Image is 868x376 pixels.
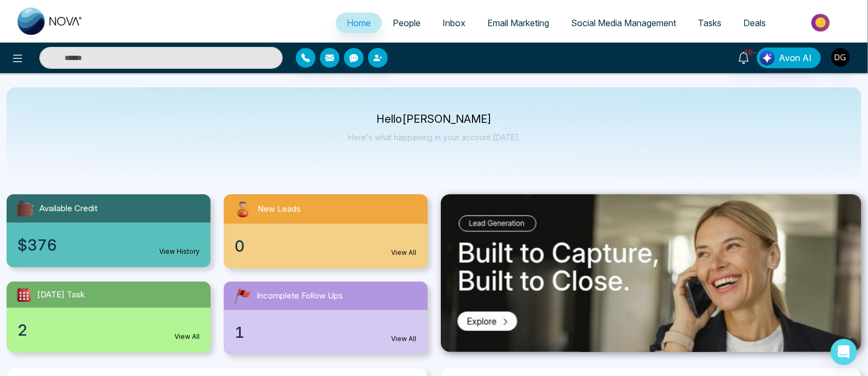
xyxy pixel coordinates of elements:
a: New Leads0View All [217,194,434,268]
a: 10+ [731,47,757,67]
span: People [393,17,421,28]
span: Social Media Management [571,17,676,28]
span: Email Marketing [487,17,549,28]
a: View History [159,247,200,256]
span: Available Credit [39,202,97,215]
span: 2 [18,319,27,342]
img: newLeads.svg [232,199,253,219]
img: Market-place.gif [782,10,861,35]
a: Email Marketing [476,13,560,33]
img: Nova CRM Logo [18,8,83,35]
span: 0 [235,235,244,258]
a: View All [392,334,417,344]
a: Incomplete Follow Ups1View All [217,282,434,355]
a: Home [336,13,382,33]
span: [DATE] Task [37,289,85,301]
img: Lead Flow [760,50,775,65]
img: User Avatar [831,48,850,67]
a: View All [392,248,417,258]
img: followUps.svg [232,286,252,306]
a: Social Media Management [560,13,687,33]
span: New Leads [258,203,301,216]
span: 10+ [744,47,754,57]
a: View All [174,332,200,342]
a: Inbox [432,13,476,33]
a: Tasks [687,13,732,33]
a: People [382,13,432,33]
img: todayTask.svg [15,286,33,303]
img: . [441,194,862,353]
button: Avon AI [757,47,821,68]
span: Inbox [442,17,465,28]
a: Deals [732,13,777,33]
img: availableCredit.svg [15,199,35,218]
span: $376 [18,234,57,256]
span: Avon AI [779,51,812,64]
span: Tasks [698,17,721,28]
span: 1 [235,321,244,344]
span: Deals [743,17,766,28]
span: Home [347,17,371,28]
p: Here's what happening in your account [DATE]. [348,133,520,142]
p: Hello [PERSON_NAME] [348,115,520,124]
span: Incomplete Follow Ups [257,290,343,302]
div: Open Intercom Messenger [831,339,857,365]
